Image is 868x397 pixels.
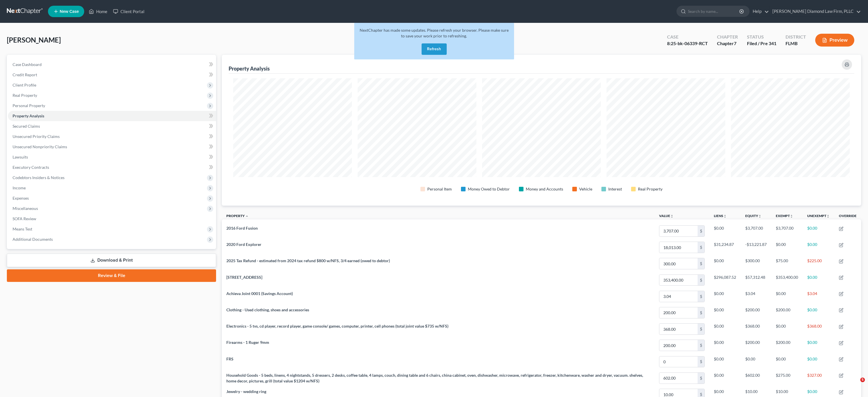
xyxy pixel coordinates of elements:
i: unfold_more [723,214,727,218]
input: 0.00 [659,324,698,334]
td: -$13,221.87 [741,239,771,256]
span: Executory Contracts [13,165,49,170]
span: Unsecured Priority Claims [13,134,60,139]
td: $0.00 [741,354,771,370]
a: Unsecured Priority Claims [8,131,216,142]
div: Status [747,34,776,40]
span: 2025 Tax Refund - estimated from 2024 tax refund $800 w/NFS, 3/4 earned (owed to debtor) [226,258,390,263]
span: Secured Claims [13,124,40,129]
input: 0.00 [659,258,698,269]
div: Money Owed to Debtor [468,186,510,192]
td: $0.00 [709,288,741,304]
i: unfold_more [790,214,793,218]
input: 0.00 [659,340,698,351]
span: FRS [226,356,233,361]
a: Download & Print [7,254,216,267]
td: $296,087.52 [709,272,741,288]
input: Search by name... [688,6,740,17]
span: Additional Documents [13,237,53,242]
span: 2020 Ford Explorer [226,242,261,247]
span: Expenses [13,196,29,200]
div: FLMB [786,40,806,47]
div: $ [698,226,704,236]
span: Electronics - 5 tvs, cd player, record player, game console/ games, computer, printer, cell phone... [226,324,448,328]
a: Valueunfold_more [659,214,674,218]
div: $ [698,373,704,384]
span: Codebtors Insiders & Notices [13,175,65,180]
div: Property Analysis [229,65,270,72]
td: $0.00 [709,321,741,337]
a: Unexemptunfold_more [807,214,830,218]
td: $200.00 [771,337,803,354]
div: Personal Item [427,186,452,192]
span: Achieva Joint 0001 (Savings Account) [226,291,293,296]
a: Home [86,6,110,17]
input: 0.00 [659,307,698,318]
a: SOFA Review [8,214,216,224]
div: $ [698,258,704,269]
span: Household Goods - 5 beds, linens, 4 nightstands, 5 dressers, 2 desks, coffee table, 4 lamps, couc... [226,373,643,383]
span: SOFA Review [13,216,36,221]
td: $0.00 [803,239,834,256]
a: Client Portal [110,6,147,17]
i: expand_less [245,214,249,218]
span: Credit Report [13,72,37,77]
i: unfold_more [758,214,762,218]
td: $0.00 [771,239,803,256]
td: $31,234.87 [709,239,741,256]
div: Chapter [717,40,738,47]
td: $0.00 [803,223,834,239]
td: $0.00 [709,337,741,354]
td: $3.04 [803,288,834,304]
span: [PERSON_NAME] [7,36,61,44]
td: $0.00 [803,354,834,370]
td: $0.00 [709,304,741,321]
input: 0.00 [659,226,698,236]
div: Case [667,34,708,40]
td: $0.00 [709,354,741,370]
td: $275.00 [771,370,803,386]
td: $200.00 [771,304,803,321]
div: Real Property [638,186,662,192]
td: $200.00 [741,337,771,354]
span: Income [13,185,26,190]
span: Client Profile [13,83,36,87]
div: $ [698,324,704,334]
span: Means Test [13,226,32,231]
span: Lawsuits [13,155,28,159]
span: New Case [60,9,79,14]
td: $57,312.48 [741,272,771,288]
span: 5 [860,378,865,382]
div: Vehicle [579,186,592,192]
div: Filed / Pre 341 [747,40,776,47]
div: Money and Accounts [526,186,563,192]
td: $0.00 [709,256,741,272]
span: Clothing - Used clothing, shoes and accessories [226,307,309,312]
td: $602.00 [741,370,771,386]
a: Equityunfold_more [745,214,762,218]
span: 2016 Ford Fusion [226,226,258,230]
div: $ [698,275,704,286]
i: unfold_more [826,214,830,218]
th: Override [834,210,861,223]
div: Chapter [717,34,738,40]
a: Executory Contracts [8,162,216,173]
span: Jewelry - wedding ring [226,389,266,394]
span: 7 [734,41,736,46]
td: $353,400.00 [771,272,803,288]
td: $0.00 [709,370,741,386]
td: $75.00 [771,256,803,272]
a: [PERSON_NAME] Diamond Law Firm, PLLC [770,6,861,17]
span: Unsecured Nonpriority Claims [13,144,67,149]
input: 0.00 [659,356,698,367]
a: Secured Claims [8,121,216,131]
a: Review & File [7,269,216,282]
a: Help [750,6,769,17]
td: $0.00 [771,288,803,304]
div: District [786,34,806,40]
td: $225.00 [803,256,834,272]
div: $ [698,291,704,302]
td: $300.00 [741,256,771,272]
span: Firearms - 1 Ruger 9mm [226,340,269,345]
span: Property Analysis [13,113,44,118]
